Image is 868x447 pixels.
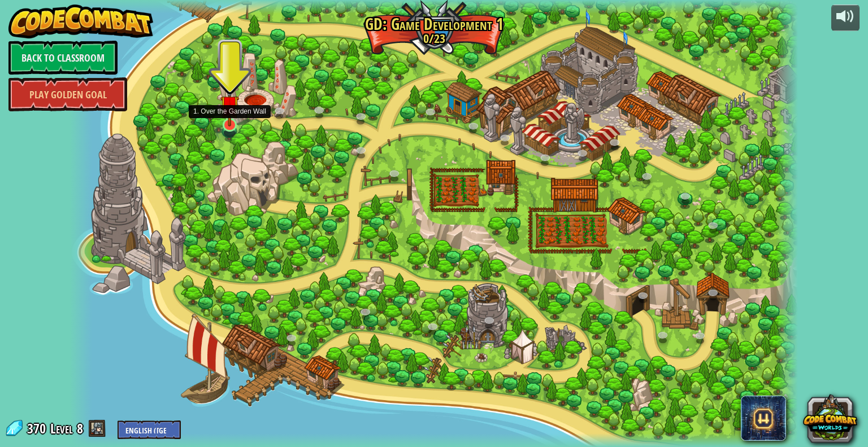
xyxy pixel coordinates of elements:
span: Level [50,419,73,438]
span: 8 [77,419,83,437]
button: Adjust volume [831,5,860,31]
span: 370 [27,419,49,437]
img: level-banner-unstarted.png [220,83,240,127]
img: CodeCombat - Learn how to code by playing a game [8,5,153,38]
a: Back to Classroom [8,41,118,75]
a: Play Golden Goal [8,77,127,111]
